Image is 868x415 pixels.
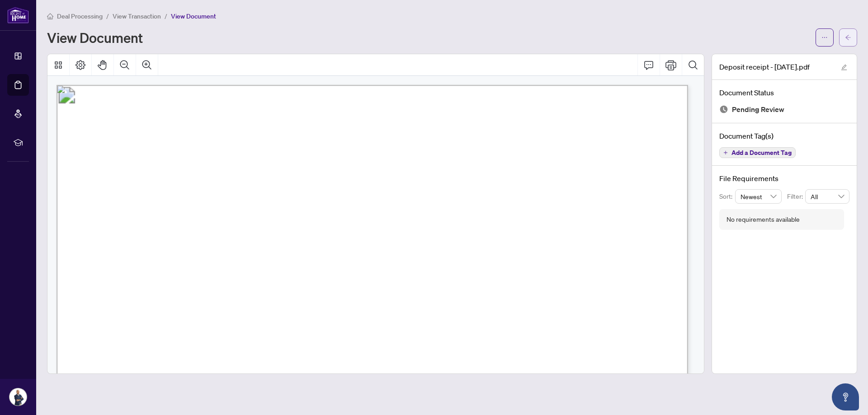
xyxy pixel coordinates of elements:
[47,13,53,19] span: home
[731,149,792,156] span: Add a Document Tag
[726,214,800,224] div: No requirements available
[845,34,851,41] span: arrow-left
[165,11,167,21] li: /
[9,388,27,406] img: Profile Icon
[719,61,810,72] span: Deposit receipt - [DATE].pdf
[723,150,728,155] span: plus
[719,173,849,184] h4: File Requirements
[719,147,796,158] button: Add a Document Tag
[719,191,735,201] p: Sort:
[841,64,847,70] span: edit
[171,12,216,20] span: View Document
[741,190,777,203] span: Newest
[787,191,805,201] p: Filter:
[719,105,728,114] img: Document Status
[732,103,784,116] span: Pending Review
[832,383,859,410] button: Open asap
[821,34,828,41] span: ellipsis
[719,87,849,98] h4: Document Status
[113,12,161,20] span: View Transaction
[719,131,849,141] h4: Document Tag(s)
[47,30,143,45] h1: View Document
[57,12,103,20] span: Deal Processing
[7,7,29,23] img: logo
[811,190,844,203] span: All
[106,11,109,21] li: /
